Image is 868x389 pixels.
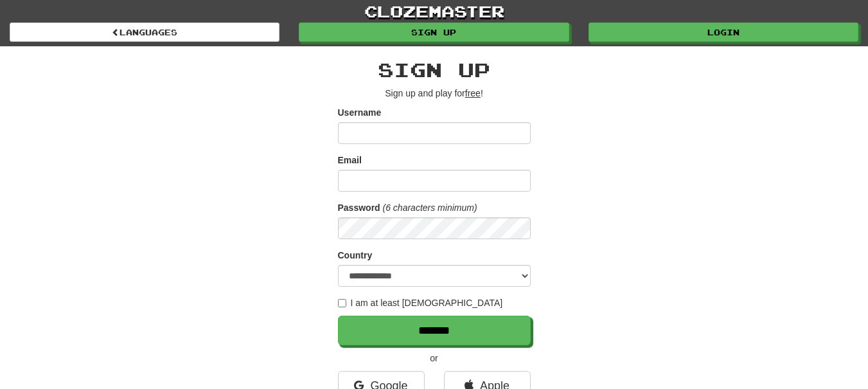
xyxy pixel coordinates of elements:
[338,201,380,214] label: Password
[338,249,373,262] label: Country
[338,299,346,307] input: I am at least [DEMOGRAPHIC_DATA]
[338,352,531,365] p: or
[465,88,481,98] u: free
[338,296,503,309] label: I am at least [DEMOGRAPHIC_DATA]
[338,59,531,80] h2: Sign up
[589,23,858,42] a: Login
[10,23,279,42] a: Languages
[299,23,569,42] a: Sign up
[338,106,382,119] label: Username
[338,154,362,167] label: Email
[338,87,531,100] p: Sign up and play for !
[383,203,477,213] em: (6 characters minimum)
